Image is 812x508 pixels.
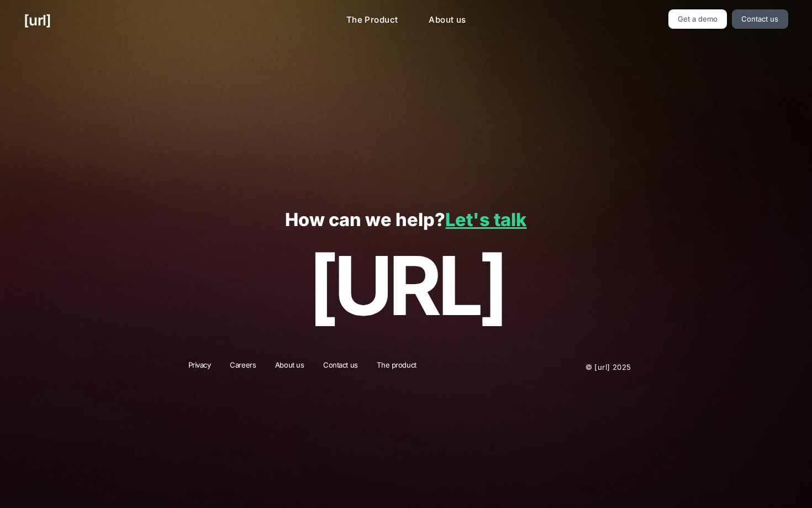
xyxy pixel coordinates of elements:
a: Careers [223,360,263,374]
a: Contact us [316,360,365,374]
a: The product [370,360,423,374]
p: How can we help? [24,210,788,231]
a: Privacy [181,360,218,374]
a: Contact us [732,9,788,29]
a: About us [268,360,312,374]
p: © [URL] 2025 [519,360,631,374]
p: [URL] [24,240,788,331]
a: About us [420,9,474,31]
a: The Product [338,9,407,31]
a: [URL] [24,9,51,31]
a: Get a demo [668,9,727,29]
a: Let's talk [445,209,526,231]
